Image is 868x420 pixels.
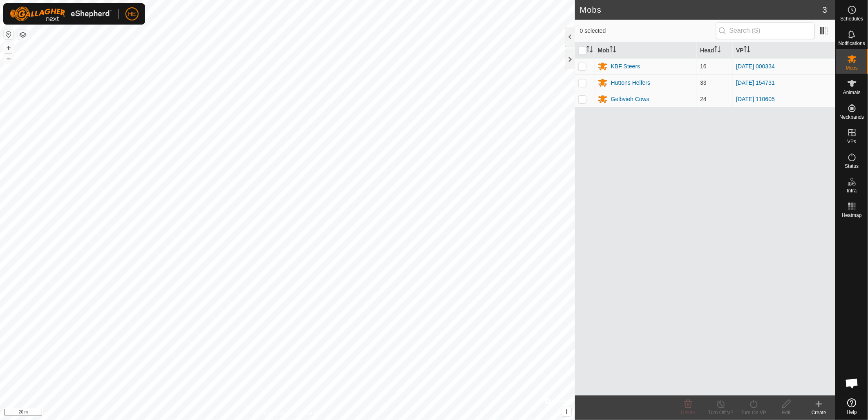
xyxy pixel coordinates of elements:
span: VPs [847,139,856,144]
th: VP [733,43,835,59]
div: Turn On VP [737,409,770,416]
span: 0 selected [580,27,716,35]
span: i [566,408,568,415]
p-sorticon: Activate to sort [714,47,721,54]
span: 3 [823,4,827,16]
span: 24 [700,96,707,102]
input: Search (S) [716,22,815,39]
button: + [4,43,13,53]
span: Notifications [839,41,865,46]
button: i [562,407,571,416]
button: – [4,54,13,63]
a: [DATE] 154731 [736,79,775,86]
span: Neckbands [839,115,864,120]
div: KBF Steers [611,62,640,71]
div: Create [803,409,835,416]
div: Turn Off VP [705,409,737,416]
p-sorticon: Activate to sort [610,47,616,54]
span: Delete [681,410,696,415]
a: Help [836,395,868,418]
span: Help [847,410,857,415]
div: Gelbvieh Cows [611,95,649,104]
a: [DATE] 110605 [736,96,775,102]
span: Animals [843,90,861,95]
a: [DATE] 000334 [736,63,775,70]
span: 33 [700,79,707,86]
span: Heatmap [842,213,862,218]
p-sorticon: Activate to sort [744,47,750,54]
button: Map Layers [18,30,28,40]
button: Reset Map [4,29,13,39]
div: Edit [770,409,803,416]
a: Contact Us [295,409,320,417]
span: Status [845,164,859,169]
img: Gallagher Logo [10,7,112,21]
th: Head [697,43,733,59]
span: Mobs [846,65,858,70]
span: Infra [847,188,857,193]
span: Schedules [840,16,863,21]
span: 16 [700,63,707,70]
h2: Mobs [580,5,823,15]
span: HE [128,10,136,18]
th: Mob [595,43,697,59]
p-sorticon: Activate to sort [586,47,593,54]
a: Privacy Policy [255,409,286,417]
div: Open chat [840,371,864,395]
div: Huttons Heifers [611,79,650,87]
